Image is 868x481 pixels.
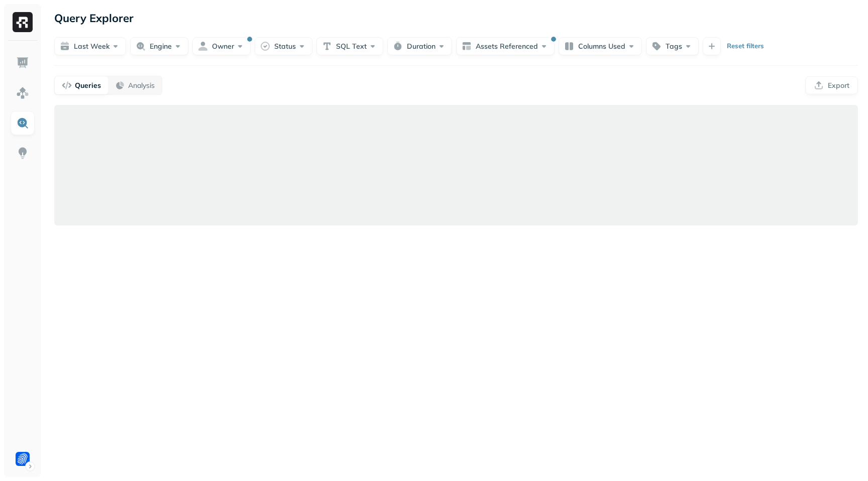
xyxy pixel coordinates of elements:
[128,81,155,90] p: Analysis
[805,76,858,94] button: Export
[54,9,134,27] p: Query Explorer
[130,37,188,55] button: Engine
[16,56,29,69] img: Dashboard
[316,37,383,55] button: SQL Text
[192,37,251,55] button: Owner
[16,452,30,466] img: Forter
[456,37,555,55] button: Assets Referenced
[387,37,452,55] button: Duration
[13,12,33,32] img: Ryft
[727,41,764,51] p: Reset filters
[16,86,29,99] img: Assets
[559,37,642,55] button: Columns Used
[75,81,101,90] p: Queries
[16,147,29,160] img: Insights
[646,37,699,55] button: Tags
[54,37,126,55] button: Last week
[255,37,312,55] button: Status
[16,116,29,130] img: Query Explorer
